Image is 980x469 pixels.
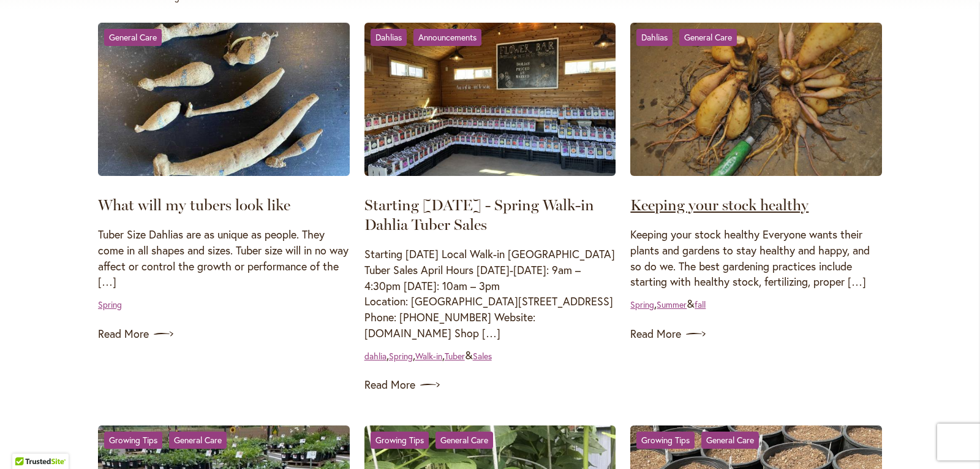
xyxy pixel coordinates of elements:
div: & [636,29,743,46]
a: Growing Tips [636,432,695,449]
div: , & [630,296,706,312]
a: Walk-in [415,350,442,362]
a: Starting [DATE] - Spring Walk-in Dahlia Tuber Sales [364,196,594,234]
a: Summer [657,299,687,310]
a: Keeping your stock healthy [630,196,809,214]
div: & [371,29,488,46]
img: arrow icon [686,324,706,344]
a: Tuber [445,350,465,362]
div: & [104,432,233,449]
a: Spring [389,350,413,362]
a: What will my tubers look like [98,196,290,214]
div: , , , & [364,348,492,364]
a: Read More [364,375,616,395]
a: Keeping your stock healthy [630,23,882,180]
a: Growing Tips [104,432,162,449]
a: Dahlias [636,29,673,46]
a: What will my tubers look like [98,23,350,180]
div: & [371,432,499,449]
img: arrow icon [154,324,173,344]
a: Sales [473,350,492,362]
a: General Care [435,432,493,449]
a: Announcements [413,29,481,46]
a: General Care [104,29,162,46]
img: Keeping your stock healthy [630,23,882,176]
a: fall [695,299,706,310]
iframe: Launch Accessibility Center [9,425,43,460]
a: Starting April 1, 2025 - Spring Walk-in Dahlia Tuber Sales [364,23,616,180]
img: What will my tubers look like [98,23,350,176]
a: General Care [701,432,759,449]
a: Spring [98,299,122,310]
a: Read More [630,324,882,344]
a: General Care [169,432,227,449]
img: arrow icon [420,375,440,395]
a: General Care [679,29,737,46]
a: dahlia [364,350,386,362]
a: Growing Tips [371,432,429,449]
p: Tuber Size Dahlias are as unique as people. They come in all shapes and sizes. Tuber size will in... [98,227,350,290]
a: Dahlias [371,29,407,46]
div: & [636,432,765,449]
img: Starting April 1, 2025 - Spring Walk-in Dahlia Tuber Sales [364,23,616,176]
a: Spring [630,299,654,310]
p: Keeping your stock healthy Everyone wants their plants and gardens to stay healthy and happy, and... [630,227,882,290]
p: Starting [DATE] Local Walk-in [GEOGRAPHIC_DATA] Tuber Sales April Hours [DATE]-[DATE]: 9am – 4:30... [364,246,616,341]
a: Read More [98,324,350,344]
